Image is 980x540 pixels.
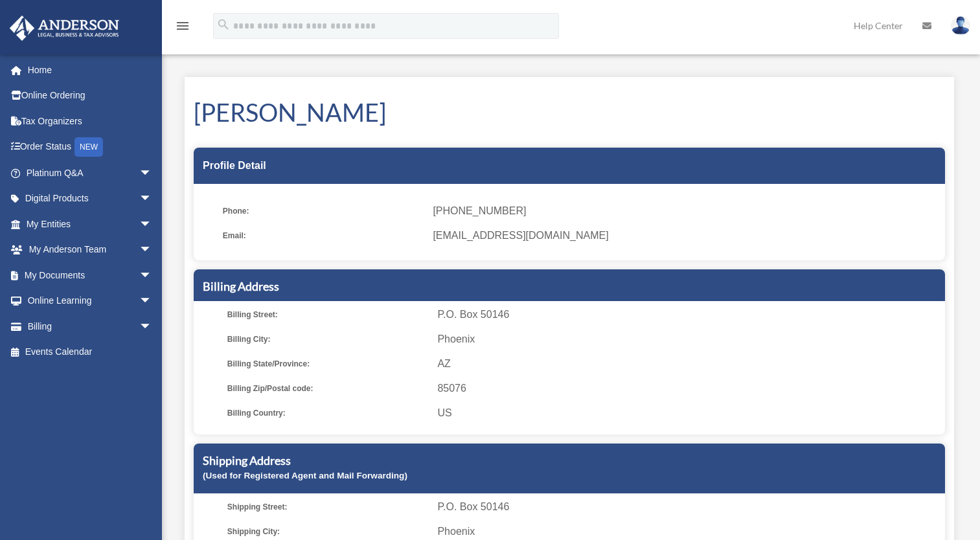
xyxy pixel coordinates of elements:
[437,330,940,348] span: Phoenix
[437,498,940,516] span: P.O. Box 50146
[227,379,429,398] span: Billing Zip/Postal code:
[227,498,429,516] span: Shipping Street:
[194,95,945,129] h1: [PERSON_NAME]
[194,148,945,184] div: Profile Detail
[223,227,424,245] span: Email:
[227,355,429,373] span: Billing State/Province:
[175,18,190,34] i: menu
[139,288,165,315] span: arrow_drop_down
[139,313,165,340] span: arrow_drop_down
[139,186,165,212] span: arrow_drop_down
[9,237,172,263] a: My Anderson Teamarrow_drop_down
[74,137,103,157] div: NEW
[9,186,172,212] a: Digital Productsarrow_drop_down
[139,160,165,186] span: arrow_drop_down
[175,23,190,34] a: menu
[139,211,165,238] span: arrow_drop_down
[227,306,429,324] span: Billing Street:
[433,227,936,245] span: [EMAIL_ADDRESS][DOMAIN_NAME]
[9,57,172,83] a: Home
[6,16,123,41] img: Anderson Advisors Platinum Portal
[437,404,940,422] span: US
[9,160,172,186] a: Platinum Q&Aarrow_drop_down
[216,17,231,32] i: search
[9,83,172,109] a: Online Ordering
[437,379,940,398] span: 85076
[203,453,936,469] h5: Shipping Address
[203,278,936,295] h5: Billing Address
[139,262,165,289] span: arrow_drop_down
[951,16,970,35] img: User Pic
[223,202,424,220] span: Phone:
[9,108,172,134] a: Tax Organizers
[139,237,165,264] span: arrow_drop_down
[437,306,940,324] span: P.O. Box 50146
[9,134,172,161] a: Order StatusNEW
[9,288,172,314] a: Online Learningarrow_drop_down
[9,211,172,237] a: My Entitiesarrow_drop_down
[227,330,429,348] span: Billing City:
[227,404,429,422] span: Billing Country:
[433,202,936,220] span: [PHONE_NUMBER]
[9,339,172,365] a: Events Calendar
[437,355,940,373] span: AZ
[203,471,407,480] small: (Used for Registered Agent and Mail Forwarding)
[9,313,172,339] a: Billingarrow_drop_down
[9,262,172,288] a: My Documentsarrow_drop_down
